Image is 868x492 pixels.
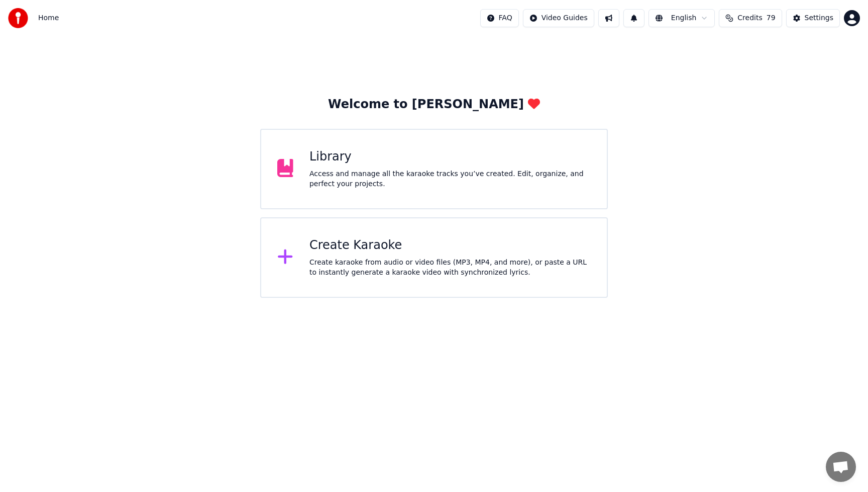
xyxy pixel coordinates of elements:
[480,9,519,27] button: FAQ
[328,97,540,113] div: Welcome to [PERSON_NAME]
[8,8,28,28] img: youka
[309,149,591,165] div: Library
[786,9,840,27] button: Settings
[309,237,591,254] div: Create Karaoke
[805,13,833,23] div: Settings
[826,452,856,482] a: Open chat
[38,13,59,23] nav: breadcrumb
[309,169,591,189] div: Access and manage all the karaoke tracks you’ve created. Edit, organize, and perfect your projects.
[767,13,776,23] span: 79
[737,13,762,23] span: Credits
[719,9,782,27] button: Credits79
[523,9,594,27] button: Video Guides
[38,13,59,23] span: Home
[309,258,591,278] div: Create karaoke from audio or video files (MP3, MP4, and more), or paste a URL to instantly genera...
